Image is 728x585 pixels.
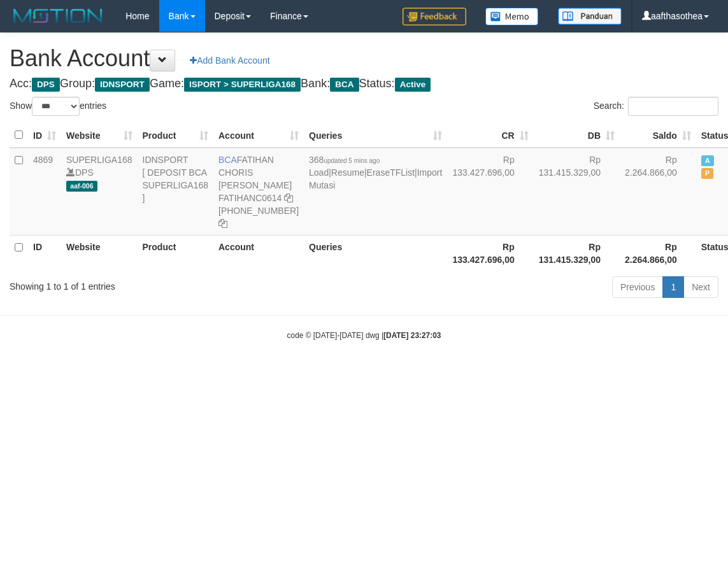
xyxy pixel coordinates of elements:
th: Rp 2.264.866,00 [620,235,696,271]
img: panduan.png [558,8,622,25]
a: 1 [662,276,684,298]
span: | | | [309,155,442,190]
th: Queries [304,235,447,271]
span: updated 5 mins ago [324,157,380,164]
a: Load [309,167,329,178]
span: BCA [330,78,359,92]
th: Account [213,235,304,271]
td: DPS [61,148,138,236]
th: Website: activate to sort column ascending [61,123,138,148]
th: Website [61,235,138,271]
span: Paused [701,168,714,179]
th: DB: activate to sort column ascending [534,123,620,148]
th: ID: activate to sort column ascending [28,123,61,148]
span: DPS [32,78,60,92]
a: EraseTFList [367,167,415,178]
div: Showing 1 to 1 of 1 entries [10,275,294,293]
span: IDNSPORT [95,78,150,92]
th: Saldo: activate to sort column ascending [620,123,696,148]
th: Product [138,235,214,271]
th: CR: activate to sort column ascending [447,123,533,148]
th: Account: activate to sort column ascending [213,123,304,148]
td: Rp 131.415.329,00 [534,148,620,236]
a: Copy 4062281727 to clipboard [218,218,227,229]
a: Previous [612,276,663,298]
img: Button%20Memo.svg [485,8,539,25]
h1: Bank Account [10,46,718,71]
span: Active [701,155,714,166]
label: Show entries [10,97,106,116]
a: Copy FATIHANC0614 to clipboard [284,193,293,203]
span: ISPORT > SUPERLIGA168 [184,78,301,92]
td: 4869 [28,148,61,236]
a: Add Bank Account [182,50,278,71]
td: Rp 133.427.696,00 [447,148,533,236]
small: code © [DATE]-[DATE] dwg | [287,331,441,340]
td: FATIHAN CHORIS [PERSON_NAME] [PHONE_NUMBER] [213,148,304,236]
img: MOTION_logo.png [10,6,106,25]
a: Import Mutasi [309,167,442,190]
input: Search: [628,97,718,116]
h4: Acc: Group: Game: Bank: Status: [10,78,718,90]
a: FATIHANC0614 [218,193,282,203]
span: Active [395,78,431,92]
label: Search: [594,97,718,116]
a: Resume [331,167,364,178]
span: BCA [218,155,237,165]
a: SUPERLIGA168 [66,155,132,165]
th: Queries: activate to sort column ascending [304,123,447,148]
th: Rp 131.415.329,00 [534,235,620,271]
th: Rp 133.427.696,00 [447,235,533,271]
th: ID [28,235,61,271]
td: Rp 2.264.866,00 [620,148,696,236]
td: IDNSPORT [ DEPOSIT BCA SUPERLIGA168 ] [138,148,214,236]
span: 368 [309,155,380,165]
img: Feedback.jpg [403,8,466,25]
strong: [DATE] 23:27:03 [383,331,441,340]
span: aaf-006 [66,181,97,192]
select: Showentries [32,97,80,116]
a: Next [683,276,718,298]
th: Product: activate to sort column ascending [138,123,214,148]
